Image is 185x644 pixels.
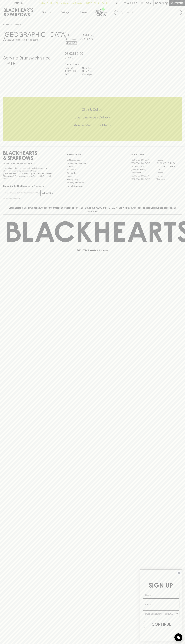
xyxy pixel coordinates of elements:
p: Login [145,2,151,5]
a: Careers [67,165,118,168]
p: Subscribe to The Blackhearts Newsletter [3,184,54,188]
h3: [GEOGRAPHIC_DATA] [3,31,58,38]
a: Call [65,56,73,59]
h5: 03 9381 2129 [65,52,120,56]
button: Shop [37,6,56,18]
strong: Liquor License #32064953 [29,172,53,175]
h5: Uber Same-Day Delivery [3,115,182,120]
p: It is against the law to sell or supply alcohol to, or to obtain alcohol on behalf of a person un... [3,167,54,180]
input: Name [143,592,179,599]
a: Brunswick West [131,165,156,168]
p: SUBSCRIBE [42,191,53,194]
p: Set Brunswick as your local store [6,38,38,41]
a: [PERSON_NAME] [131,168,156,171]
a: Shipping Information [67,181,118,184]
button: CONTINUE [143,621,179,628]
p: Shop [42,11,47,14]
h5: [STREET_ADDRESS] , Brunswick VIC 3056 [65,33,120,41]
a: Thornbury [156,177,182,181]
p: Blackhearts & Sparrows acknowledges the traditional Custodians of land throughout [GEOGRAPHIC_DAT... [5,206,180,213]
a: Gift Cards [67,171,118,175]
p: $0.00 [155,2,162,5]
a: [GEOGRAPHIC_DATA] [131,158,156,162]
p: Checkout [171,2,183,5]
div: FLYOUT Form [137,567,185,644]
button: Show Options [176,611,178,617]
a: Bottle Drop FAQ's [67,158,118,162]
h6: Store Hours [65,62,120,66]
a: Fitzroy North [131,171,156,174]
p: SAT [65,73,78,76]
a: Fitzroy [156,168,182,171]
a: Contact Us [67,168,118,171]
p: OTHER AREAS [67,153,118,156]
button: Close dialog [177,571,181,575]
p: FIND US [14,2,23,5]
p: Sibling owned and run since [DATE] [3,162,54,165]
a: Terms & Conditions [67,184,118,188]
a: Tastings [56,6,74,18]
p: OUR STORES [131,153,182,156]
p: 11am - 9pm [82,70,95,73]
p: Wishlist [127,2,137,5]
a: [GEOGRAPHIC_DATA] [131,174,156,177]
a: Braddon [156,158,182,162]
a: STORES [11,23,19,26]
img: bubble-icon [177,636,180,639]
a: Business & Bulk Gifting [67,162,118,165]
p: 11am - 8pm [82,66,95,70]
a: Privacy Policy [67,178,118,181]
a: HOME [3,23,9,26]
p: We will never spam you [3,197,54,200]
a: [GEOGRAPHIC_DATA] [131,177,156,181]
p: Stores [80,11,87,14]
a: FAQ's [67,175,118,178]
a: Prahran [156,174,182,177]
p: Tastings [61,11,69,14]
a: Stores [74,6,93,18]
input: e.g. jane@blackheartsandsparrows.com.au [5,191,40,195]
input: I wanna know more about... [145,611,176,617]
a: [GEOGRAPHIC_DATA] [156,162,182,165]
span: SIGN UP [149,583,173,589]
p: THURS - FRI [65,70,78,73]
a: [GEOGRAPHIC_DATA] [131,162,156,165]
button: SUBSCRIBE [41,190,54,196]
a: Directions [65,41,78,45]
a: [GEOGRAPHIC_DATA] [156,165,182,168]
div: Call to action block [3,97,182,141]
h4: Serving Brunswick since [DATE] [3,55,58,66]
input: Email [143,601,179,608]
p: SUN - WED [65,66,78,70]
p: 10am - 9pm [82,73,95,76]
h5: Click & Collect [3,107,182,112]
p: 0 [166,2,167,4]
h5: Across Melbourne Metro [3,123,182,127]
input: Try "Pinot noir" [121,10,180,15]
a: Geelong [156,171,182,174]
